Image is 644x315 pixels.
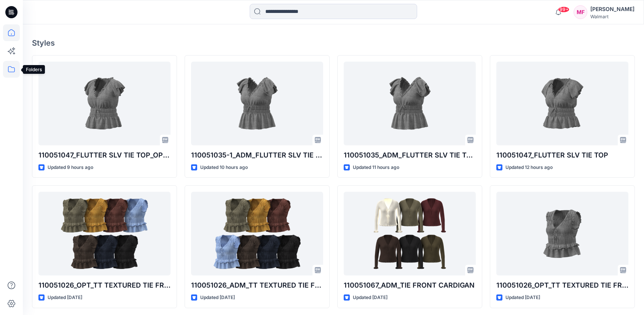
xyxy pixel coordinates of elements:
p: Updated 11 hours ago [353,164,399,172]
a: 110051035-1_ADM_FLUTTER SLV TIE TOP [191,62,323,145]
p: Updated 10 hours ago [200,164,248,172]
p: Updated 12 hours ago [505,164,553,172]
h4: Styles [32,38,635,48]
p: Updated [DATE] [200,294,235,302]
a: 110051026_OPT_TT TEXTURED TIE FRONT TOP [496,192,628,275]
span: 99+ [558,6,569,13]
p: 110051026_ADM_TT TEXTURED TIE FRONT TOP [191,280,323,291]
div: [PERSON_NAME] [590,5,634,14]
div: Walmart [590,14,634,19]
p: 110051047_FLUTTER SLV TIE TOP_OPT 1 [38,150,171,161]
a: 110051026_OPT_TT TEXTURED TIE FRONT TOP [38,192,171,275]
div: MF [574,5,587,19]
a: 110051047_FLUTTER SLV TIE TOP [496,62,628,145]
a: 110051026_ADM_TT TEXTURED TIE FRONT TOP [191,192,323,275]
p: 110051067_ADM_TIE FRONT CARDIGAN [344,280,476,291]
p: 110051026_OPT_TT TEXTURED TIE FRONT TOP [38,280,171,291]
p: Updated 9 hours ago [48,164,93,172]
p: 110051035-1_ADM_FLUTTER SLV TIE TOP [191,150,323,161]
p: 110051026_OPT_TT TEXTURED TIE FRONT TOP [496,280,628,291]
p: 110051047_FLUTTER SLV TIE TOP [496,150,628,161]
p: Updated [DATE] [353,294,387,302]
p: 110051035_ADM_FLUTTER SLV TIE TOP [344,150,476,161]
p: Updated [DATE] [48,294,82,302]
a: 110051047_FLUTTER SLV TIE TOP_OPT 1 [38,62,171,145]
a: 110051067_ADM_TIE FRONT CARDIGAN [344,192,476,275]
a: 110051035_ADM_FLUTTER SLV TIE TOP [344,62,476,145]
p: Updated [DATE] [505,294,540,302]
